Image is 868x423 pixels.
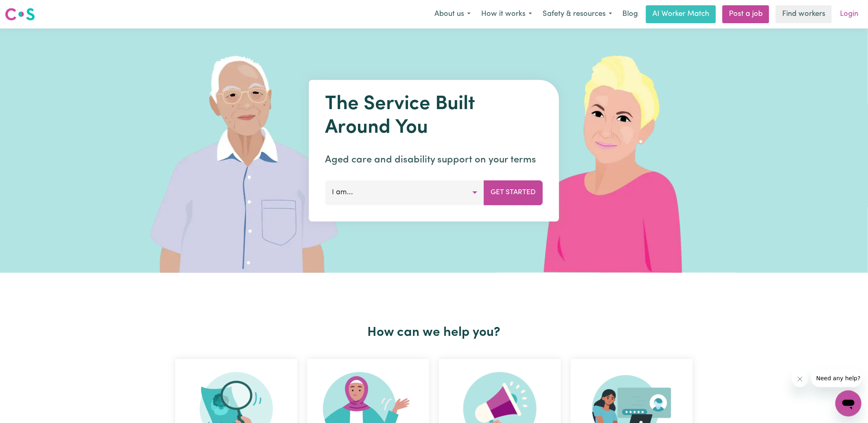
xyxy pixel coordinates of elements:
a: Post a job [722,5,769,23]
a: Find workers [776,5,832,23]
button: About us [429,6,476,23]
button: I am... [325,180,484,205]
button: Safety & resources [537,6,617,23]
a: Careseekers logo [5,5,35,24]
button: How it works [476,6,537,23]
a: Login [835,5,863,23]
button: Get Started [484,180,543,205]
iframe: Close message [792,371,808,387]
h1: The Service Built Around You [325,93,543,140]
iframe: Message from company [811,369,861,387]
img: Careseekers logo [5,7,35,22]
a: Blog [617,5,643,23]
iframe: Button to launch messaging window [835,390,861,416]
a: AI Worker Match [646,5,716,23]
p: Aged care and disability support on your terms [325,153,543,167]
h2: How can we help you? [170,325,698,340]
